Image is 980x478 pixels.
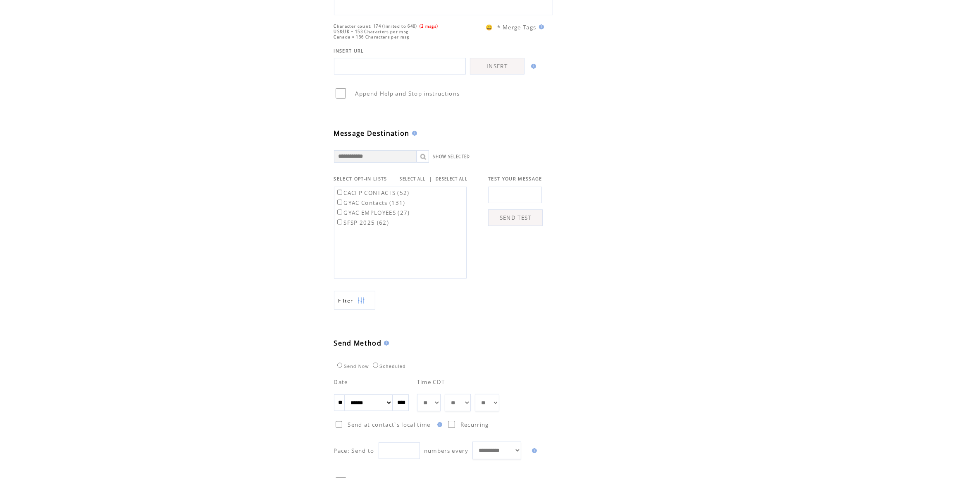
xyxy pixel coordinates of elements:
[371,364,406,369] label: Scheduled
[337,199,343,205] input: GYAC Contacts (131)
[410,131,417,136] img: help.gif
[400,176,426,182] a: SELECT ALL
[486,24,493,31] span: 😀
[435,422,442,427] img: help.gif
[429,175,432,183] span: |
[337,363,343,368] input: Send Now
[536,24,544,29] img: help.gif
[334,48,364,54] span: INSERT URL
[470,58,525,74] a: INSERT
[358,291,365,310] img: filters.png
[339,297,353,304] span: Show filters
[420,24,439,29] span: (2 msgs)
[348,421,430,428] span: Send at contact`s local time
[337,219,343,225] input: SFSP 2025 (62)
[334,291,375,310] a: Filter
[337,209,343,215] input: GYAC EMPLOYEES (27)
[336,209,410,216] label: GYAC EMPLOYEES (27)
[498,24,536,31] span: * Merge Tags
[336,199,405,207] label: GYAC Contacts (131)
[436,176,467,182] a: DESELECT ALL
[334,24,417,29] span: Character count: 174 (limited to 640)
[529,64,536,69] img: help.gif
[373,363,378,368] input: Scheduled
[335,364,369,369] label: Send Now
[334,447,374,454] span: Pace: Send to
[417,378,445,386] span: Time CDT
[334,29,409,34] span: US&UK = 153 Characters per msg
[334,129,410,138] span: Message Destination
[336,189,410,197] label: CACFP CONTACTS (52)
[334,34,410,40] span: Canada = 136 Characters per msg
[337,190,343,195] input: CACFP CONTACTS (52)
[334,339,382,348] span: Send Method
[433,154,470,159] a: SHOW SELECTED
[488,209,543,226] a: SEND TEST
[460,421,489,428] span: Recurring
[424,447,468,454] span: numbers every
[334,176,387,182] span: SELECT OPT-IN LISTS
[382,341,389,346] img: help.gif
[488,176,542,182] span: TEST YOUR MESSAGE
[336,219,389,226] label: SFSP 2025 (62)
[529,448,537,453] img: help.gif
[355,90,460,97] span: Append Help and Stop instructions
[334,378,348,386] span: Date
